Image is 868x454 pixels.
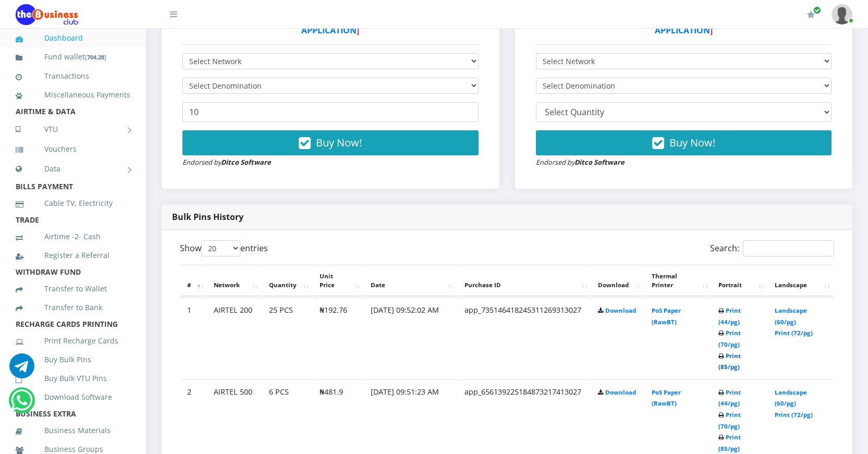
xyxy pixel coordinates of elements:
[458,298,591,378] td: app_735146418245311269313027
[16,225,130,249] a: Airtime -2- Cash
[16,83,130,107] a: Miscellaneous Payments
[16,26,130,50] a: Dashboard
[16,243,130,267] a: Register a Referral
[775,306,807,326] a: Landscape (60/pg)
[313,298,363,378] td: ₦192.76
[263,298,312,378] td: 25 PCS
[652,306,681,326] a: PoS Paper (RawBT)
[221,157,271,167] strong: Ditco Software
[9,361,34,378] a: Chat for support
[743,240,834,256] input: Search:
[718,352,741,371] a: Print (85/pg)
[605,306,636,314] a: Download
[718,411,741,430] a: Print (70/pg)
[16,296,130,320] a: Transfer to Bank
[768,265,833,297] th: Landscape: activate to sort column ascending
[85,53,106,61] small: [ ]
[645,265,712,297] th: Thermal Printer: activate to sort column ascending
[458,265,591,297] th: Purchase ID: activate to sort column ascending
[87,53,104,61] b: 704.28
[16,191,130,215] a: Cable TV, Electricity
[16,45,130,69] a: Fund wallet[704.28]
[813,6,821,14] span: Renew/Upgrade Subscription
[775,329,813,337] a: Print (72/pg)
[180,240,268,256] label: Show entries
[316,136,362,150] span: Buy Now!
[182,157,271,167] small: Endorsed by
[710,240,834,256] label: Search:
[652,388,681,408] a: PoS Paper (RawBT)
[16,277,130,301] a: Transfer to Wallet
[16,156,130,182] a: Data
[181,265,206,297] th: #: activate to sort column descending
[592,265,644,297] th: Download: activate to sort column ascending
[807,10,815,19] i: Renew/Upgrade Subscription
[16,64,130,88] a: Transactions
[182,130,479,155] button: Buy Now!
[16,137,130,161] a: Vouchers
[718,306,741,326] a: Print (44/pg)
[313,265,363,297] th: Unit Price: activate to sort column ascending
[364,265,457,297] th: Date: activate to sort column ascending
[16,348,130,372] a: Buy Bulk Pins
[775,411,813,419] a: Print (72/pg)
[775,388,807,408] a: Landscape (60/pg)
[16,385,130,409] a: Download Software
[16,419,130,443] a: Business Materials
[718,329,741,348] a: Print (70/pg)
[263,265,312,297] th: Quantity: activate to sort column ascending
[182,102,479,122] input: Enter Quantity
[172,211,243,223] strong: Bulk Pins History
[718,388,741,408] a: Print (44/pg)
[605,388,636,396] a: Download
[181,298,206,378] td: 1
[832,4,852,24] img: User
[16,4,78,25] img: Logo
[536,157,625,167] small: Endorsed by
[712,265,767,297] th: Portrait: activate to sort column ascending
[201,240,240,256] select: Showentries
[536,130,832,155] button: Buy Now!
[16,116,130,142] a: VTU
[669,136,715,150] span: Buy Now!
[11,396,32,413] a: Chat for support
[718,433,741,452] a: Print (85/pg)
[16,329,130,353] a: Print Recharge Cards
[16,366,130,390] a: Buy Bulk VTU Pins
[364,298,457,378] td: [DATE] 09:52:02 AM
[207,265,262,297] th: Network: activate to sort column ascending
[574,157,625,167] strong: Ditco Software
[207,298,262,378] td: AIRTEL 200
